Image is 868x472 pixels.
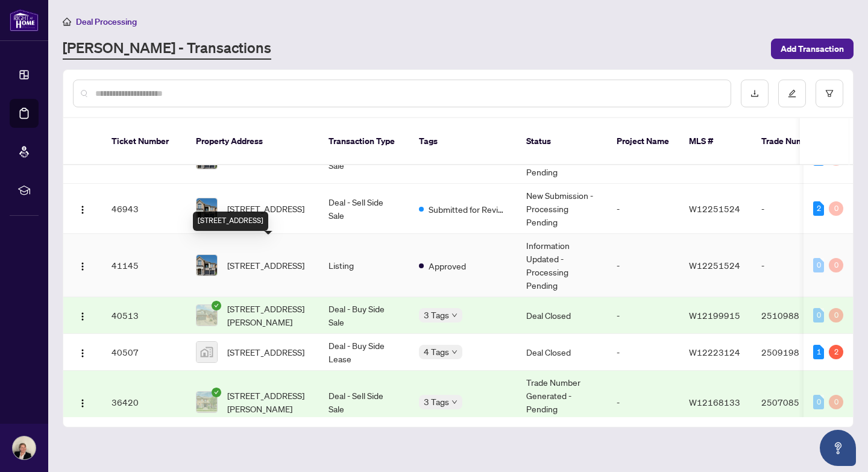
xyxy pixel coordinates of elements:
[752,234,836,297] td: -
[186,118,319,165] th: Property Address
[517,118,607,165] th: Status
[78,312,87,321] img: Logo
[227,202,304,215] span: [STREET_ADDRESS]
[813,308,824,323] div: 0
[227,389,309,415] span: [STREET_ADDRESS][PERSON_NAME]
[319,234,409,297] td: Listing
[816,80,843,107] button: filter
[78,348,87,358] img: Logo
[73,342,92,362] button: Logo
[319,184,409,234] td: Deal - Sell Side Sale
[451,312,458,318] span: down
[781,39,844,58] span: Add Transaction
[197,198,217,219] img: thumbnail-img
[424,308,449,322] span: 3 Tags
[102,184,186,234] td: 46943
[319,334,409,371] td: Deal - Buy Side Lease
[825,89,834,98] span: filter
[13,436,36,459] img: Profile Icon
[689,347,740,357] span: W12223124
[752,118,836,165] th: Trade Number
[750,89,759,98] span: download
[424,345,449,359] span: 4 Tags
[778,80,806,107] button: edit
[451,399,458,405] span: down
[212,388,221,397] span: check-circle
[78,398,87,408] img: Logo
[451,349,458,355] span: down
[227,345,304,359] span: [STREET_ADDRESS]
[607,334,679,371] td: -
[193,212,268,231] div: [STREET_ADDRESS]
[429,203,507,216] span: Submitted for Review
[102,118,186,165] th: Ticket Number
[517,234,607,297] td: Information Updated - Processing Pending
[424,395,449,409] span: 3 Tags
[607,234,679,297] td: -
[607,297,679,334] td: -
[607,184,679,234] td: -
[689,397,740,407] span: W12168133
[78,262,87,271] img: Logo
[752,371,836,434] td: 2507085
[409,118,517,165] th: Tags
[197,392,217,412] img: thumbnail-img
[227,302,309,329] span: [STREET_ADDRESS][PERSON_NAME]
[63,17,71,26] span: home
[829,395,843,409] div: 0
[771,39,854,59] button: Add Transaction
[829,258,843,272] div: 0
[102,334,186,371] td: 40507
[689,310,740,321] span: W12199915
[752,297,836,334] td: 2510988
[197,255,217,275] img: thumbnail-img
[813,345,824,359] div: 1
[73,306,92,325] button: Logo
[517,297,607,334] td: Deal Closed
[517,184,607,234] td: New Submission - Processing Pending
[741,80,769,107] button: download
[752,334,836,371] td: 2509198
[76,16,137,27] span: Deal Processing
[73,256,92,275] button: Logo
[212,301,221,310] span: check-circle
[10,9,39,31] img: logo
[689,203,740,214] span: W12251524
[813,201,824,216] div: 2
[607,118,679,165] th: Project Name
[607,371,679,434] td: -
[102,297,186,334] td: 40513
[319,297,409,334] td: Deal - Buy Side Sale
[829,201,843,216] div: 0
[73,199,92,218] button: Logo
[829,308,843,323] div: 0
[63,38,271,60] a: [PERSON_NAME] - Transactions
[820,430,856,466] button: Open asap
[429,259,466,272] span: Approved
[197,305,217,326] img: thumbnail-img
[319,371,409,434] td: Deal - Sell Side Sale
[679,118,752,165] th: MLS #
[752,184,836,234] td: -
[517,334,607,371] td: Deal Closed
[689,260,740,271] span: W12251524
[813,258,824,272] div: 0
[227,259,304,272] span: [STREET_ADDRESS]
[813,395,824,409] div: 0
[102,371,186,434] td: 36420
[197,342,217,362] img: thumbnail-img
[829,345,843,359] div: 2
[517,371,607,434] td: Trade Number Generated - Pending Information
[319,118,409,165] th: Transaction Type
[78,205,87,215] img: Logo
[102,234,186,297] td: 41145
[73,392,92,412] button: Logo
[788,89,796,98] span: edit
